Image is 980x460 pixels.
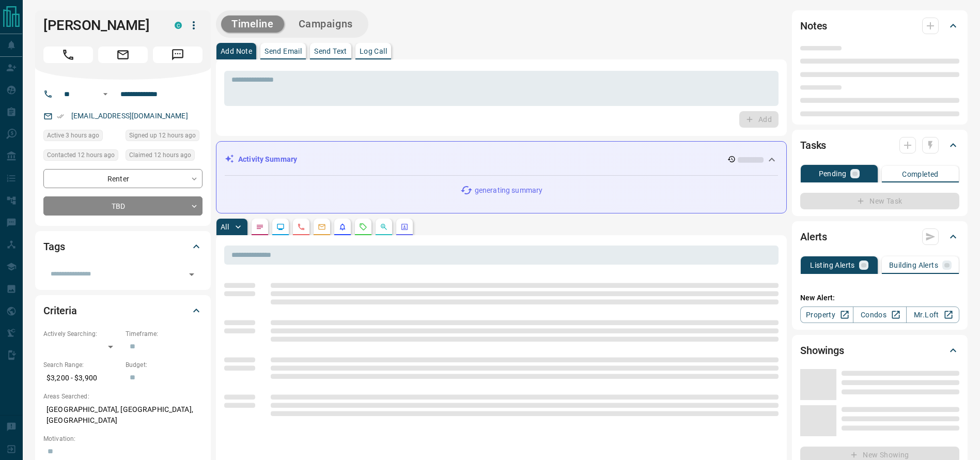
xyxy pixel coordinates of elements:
svg: Lead Browsing Activity [276,223,285,231]
svg: Email Verified [57,113,64,120]
div: Tasks [800,133,959,158]
p: Send Text [314,48,347,55]
div: Mon Oct 13 2025 [126,130,203,144]
div: Showings [800,338,959,363]
svg: Notes [256,223,264,231]
p: Actively Searching: [43,329,120,339]
span: Call [43,47,93,63]
div: Criteria [43,298,203,323]
h2: Notes [800,18,827,34]
button: Open [184,267,199,282]
p: Motivation: [43,434,203,443]
h2: Criteria [43,302,77,319]
div: Mon Oct 13 2025 [126,149,203,164]
p: generating summary [475,185,542,196]
p: Building Alerts [889,262,938,269]
svg: Emails [318,223,326,231]
p: Pending [819,170,847,177]
div: condos.ca [175,22,182,29]
p: New Alert: [800,293,959,303]
p: Timeframe: [126,329,203,339]
span: Message [153,47,203,63]
p: Add Note [221,48,252,55]
p: All [221,223,229,231]
a: Mr.Loft [906,306,959,323]
h2: Alerts [800,228,827,245]
svg: Opportunities [380,223,388,231]
svg: Agent Actions [400,223,409,231]
p: Listing Alerts [810,262,855,269]
div: Mon Oct 13 2025 [43,149,120,164]
span: Active 3 hours ago [47,130,99,141]
div: Notes [800,13,959,38]
svg: Listing Alerts [338,223,347,231]
p: Send Email [265,48,302,55]
span: Signed up 12 hours ago [129,130,196,141]
p: Areas Searched: [43,392,203,401]
button: Open [99,88,112,100]
div: Renter [43,169,203,188]
div: Alerts [800,224,959,249]
div: Activity Summary [225,150,778,169]
h1: [PERSON_NAME] [43,17,159,34]
p: Search Range: [43,360,120,370]
span: Claimed 12 hours ago [129,150,191,160]
p: $3,200 - $3,900 [43,370,120,387]
p: Activity Summary [238,154,297,165]
svg: Requests [359,223,367,231]
h2: Tags [43,238,65,255]
div: Tue Oct 14 2025 [43,130,120,144]
p: Budget: [126,360,203,370]
a: Property [800,306,853,323]
div: Tags [43,234,203,259]
h2: Tasks [800,137,826,154]
div: TBD [43,196,203,216]
span: Email [98,47,148,63]
h2: Showings [800,342,844,359]
button: Timeline [221,16,284,33]
svg: Calls [297,223,305,231]
p: [GEOGRAPHIC_DATA], [GEOGRAPHIC_DATA], [GEOGRAPHIC_DATA] [43,401,203,429]
p: Log Call [360,48,387,55]
a: [EMAIL_ADDRESS][DOMAIN_NAME] [71,112,188,120]
p: Completed [902,171,939,178]
span: Contacted 12 hours ago [47,150,115,160]
button: Campaigns [288,16,363,33]
a: Condos [853,306,906,323]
